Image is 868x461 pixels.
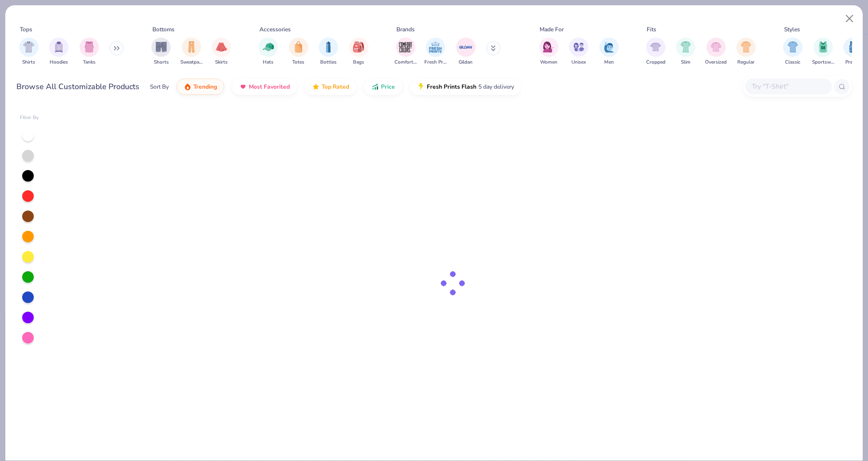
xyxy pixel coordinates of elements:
[263,59,273,66] span: Hats
[398,40,413,54] img: Comfort Colors Image
[83,59,95,66] span: Tanks
[736,38,756,66] div: filter for Regular
[843,38,863,66] button: filter button
[49,38,68,66] div: filter for Hoodies
[239,83,247,91] img: most_fav.gif
[676,38,695,66] div: filter for Slim
[783,38,802,66] div: filter for Classic
[349,38,368,66] div: filter for Bags
[818,41,828,53] img: Sportswear Image
[49,38,68,66] button: filter button
[394,38,417,66] div: filter for Comfort Colors
[180,38,203,66] button: filter button
[710,41,721,53] img: Oversized Image
[540,59,557,66] span: Women
[427,83,476,91] span: Fresh Prints Flash
[312,83,320,91] img: TopRated.gif
[424,38,447,66] button: filter button
[705,59,727,66] span: Oversized
[84,41,95,53] img: Tanks Image
[459,59,473,66] span: Gildan
[459,40,473,54] img: Gildan Image
[571,59,586,66] span: Unisex
[737,59,755,66] span: Regular
[812,59,834,66] span: Sportswear
[424,59,447,66] span: Fresh Prints
[22,59,35,66] span: Shirts
[394,38,417,66] button: filter button
[843,38,863,66] div: filter for Preppy
[784,25,800,34] div: Styles
[80,38,99,66] button: filter button
[150,82,169,91] div: Sort By
[319,38,338,66] div: filter for Bottles
[599,38,619,66] div: filter for Men
[573,41,584,53] img: Unisex Image
[319,38,338,66] button: filter button
[841,10,859,28] button: Close
[180,38,203,66] div: filter for Sweatpants
[184,83,191,91] img: trending.gif
[539,38,558,66] div: filter for Women
[848,41,858,53] img: Preppy Image
[650,41,661,53] img: Cropped Image
[212,38,231,66] button: filter button
[646,38,665,66] div: filter for Cropped
[151,38,171,66] div: filter for Shorts
[20,25,32,34] div: Tops
[646,38,665,66] button: filter button
[646,59,665,66] span: Cropped
[353,41,364,53] img: Bags Image
[212,38,231,66] div: filter for Skirts
[812,38,834,66] div: filter for Sportswear
[16,81,139,92] div: Browse All Customizable Products
[249,83,290,91] span: Most Favorited
[787,41,799,53] img: Classic Image
[705,38,727,66] button: filter button
[394,59,417,66] span: Comfort Colors
[176,79,224,95] button: Trending
[676,38,695,66] button: filter button
[19,38,39,66] button: filter button
[604,59,614,66] span: Men
[258,38,278,66] button: filter button
[186,41,197,53] img: Sweatpants Image
[258,38,278,66] div: filter for Hats
[263,41,274,53] img: Hats Image
[353,59,364,66] span: Bags
[320,59,337,66] span: Bottles
[215,59,228,66] span: Skirts
[478,81,514,92] span: 5 day delivery
[424,38,447,66] div: filter for Fresh Prints
[20,114,39,121] div: Filter By
[456,38,475,66] div: filter for Gildan
[54,41,64,53] img: Hoodies Image
[364,79,402,95] button: Price
[151,38,171,66] button: filter button
[292,59,304,66] span: Totes
[289,38,308,66] div: filter for Totes
[783,38,802,66] button: filter button
[647,25,656,34] div: Fits
[456,38,475,66] button: filter button
[410,79,521,95] button: Fresh Prints Flash5 day delivery
[569,38,588,66] button: filter button
[599,38,619,66] button: filter button
[540,25,564,34] div: Made For
[152,25,175,34] div: Bottoms
[259,25,291,34] div: Accessories
[156,41,167,53] img: Shorts Image
[349,38,368,66] button: filter button
[80,38,99,66] div: filter for Tanks
[50,59,68,66] span: Hoodies
[543,41,554,53] img: Women Image
[19,38,39,66] div: filter for Shirts
[232,79,297,95] button: Most Favorited
[428,40,443,54] img: Fresh Prints Image
[180,59,203,66] span: Sweatpants
[569,38,588,66] div: filter for Unisex
[193,83,217,91] span: Trending
[539,38,558,66] button: filter button
[23,41,34,53] img: Shirts Image
[289,38,308,66] button: filter button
